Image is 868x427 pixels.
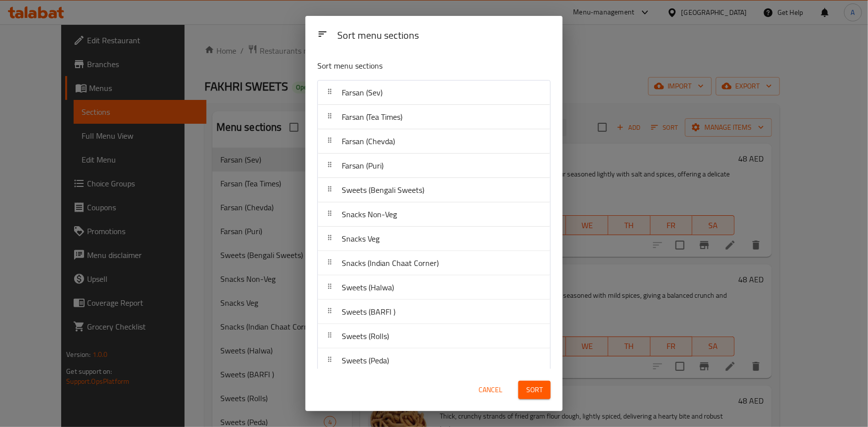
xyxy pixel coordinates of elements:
[479,384,502,396] span: Cancel
[342,280,394,295] span: Sweets (Halwa)
[518,381,551,399] button: Sort
[318,324,550,348] div: Sweets (Rolls)
[318,154,550,178] div: Farsan (Puri)
[318,129,550,154] div: Farsan (Chevda)
[342,329,389,343] span: Sweets (Rolls)
[318,300,550,324] div: Sweets (BARFI )
[318,348,550,373] div: Sweets (Peda)
[526,384,543,396] span: Sort
[342,304,395,319] span: Sweets (BARFI )
[318,251,550,275] div: Snacks (Indian Chaat Corner)
[318,275,550,300] div: Sweets (Halwa)
[342,109,402,124] span: Farsan (Tea Times)
[342,256,439,270] span: Snacks (Indian Chaat Corner)
[318,227,550,251] div: Snacks Veg
[342,85,383,100] span: Farsan (Sev)
[342,182,424,197] span: Sweets (Bengali Sweets)
[342,231,380,246] span: Snacks Veg
[318,105,550,129] div: Farsan (Tea Times)
[318,81,550,105] div: Farsan (Sev)
[318,202,550,227] div: Snacks Non-Veg
[342,158,384,173] span: Farsan (Puri)
[317,60,502,72] p: Sort menu sections
[475,381,506,399] button: Cancel
[342,353,389,368] span: Sweets (Peda)
[318,178,550,202] div: Sweets (Bengali Sweets)
[333,25,555,47] div: Sort menu sections
[342,207,397,222] span: Snacks Non-Veg
[342,134,395,149] span: Farsan (Chevda)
